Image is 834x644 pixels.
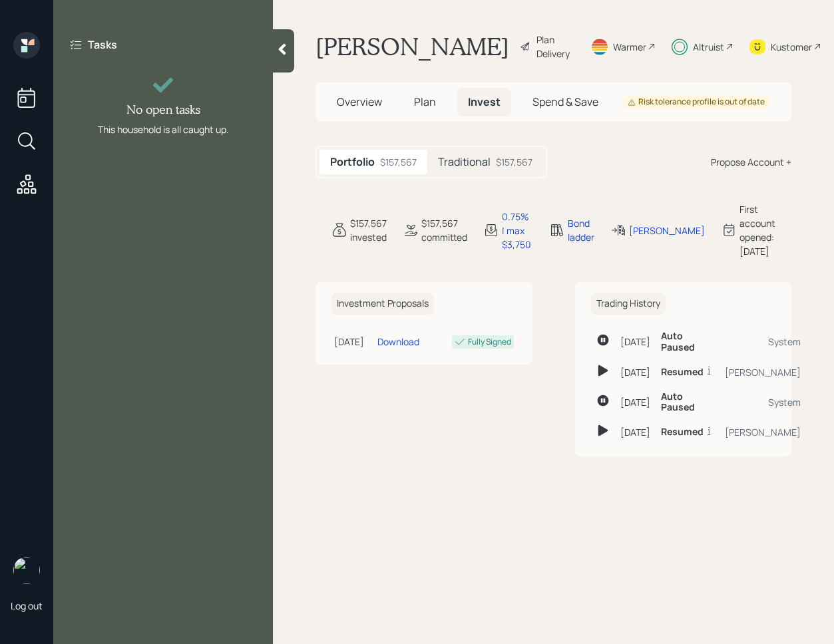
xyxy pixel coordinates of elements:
div: 0.75% | max $3,750 [502,210,533,251]
h6: Resumed [661,426,704,438]
div: Altruist [693,40,724,54]
span: Plan [414,94,436,109]
span: Invest [468,94,501,109]
h6: Auto Paused [661,331,714,353]
div: Log out [11,599,43,612]
div: Download [377,335,419,349]
div: [DATE] [620,335,650,349]
label: Tasks [88,37,117,52]
h4: No open tasks [126,102,200,117]
h1: [PERSON_NAME] [315,32,509,61]
div: [PERSON_NAME] [629,224,705,238]
div: [DATE] [620,365,650,379]
div: $157,567 invested [350,216,387,244]
div: First account opened: [DATE] [739,202,791,258]
div: [DATE] [620,395,650,409]
div: Risk tolerance profile is out of date [628,96,765,108]
div: Warmer [613,40,646,54]
div: [PERSON_NAME] [725,365,801,379]
div: Bond ladder [568,216,594,244]
span: Overview [337,94,382,109]
div: This household is all caught up. [98,122,229,136]
div: Fully Signed [468,336,511,348]
h5: Portfolio [330,156,375,168]
h6: Investment Proposals [331,293,434,315]
div: Kustomer [771,40,812,54]
div: Propose Account + [711,155,791,169]
img: retirable_logo.png [13,557,40,583]
div: System [725,395,801,409]
h6: Trading History [591,293,666,315]
div: $157,567 [380,155,417,169]
div: Plan Delivery [536,33,574,61]
h6: Resumed [661,367,704,378]
div: [PERSON_NAME] [725,425,801,439]
h6: Auto Paused [661,391,714,414]
div: $157,567 committed [421,216,467,244]
div: [DATE] [620,425,650,439]
span: Spend & Save [532,94,598,109]
div: [DATE] [334,335,372,349]
h5: Traditional [438,156,491,168]
div: System [725,335,801,349]
div: $157,567 [496,155,532,169]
